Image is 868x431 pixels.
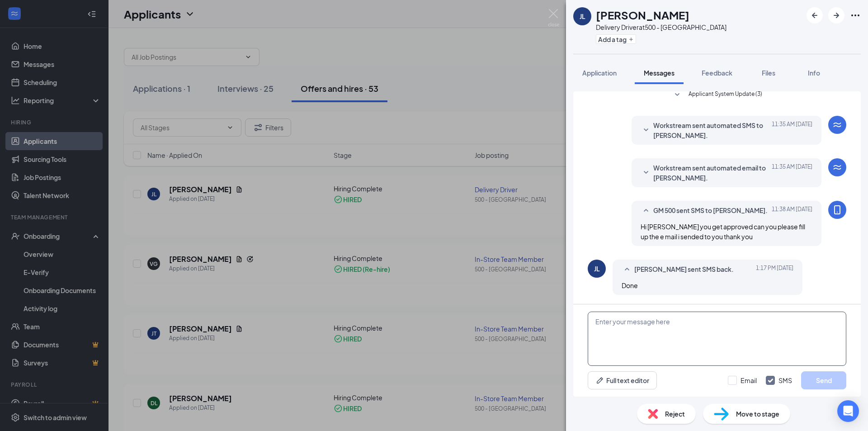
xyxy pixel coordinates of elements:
[582,69,617,77] span: Application
[596,34,636,44] button: PlusAdd a tag
[672,90,762,100] button: SmallChevronDownApplicant System Update (3)
[596,7,689,23] h1: [PERSON_NAME]
[808,69,820,77] span: Info
[832,162,843,173] svg: WorkstreamLogo
[594,264,600,273] div: JL
[622,264,632,275] svg: SmallChevronUp
[628,37,634,42] svg: Plus
[596,23,726,32] div: Delivery Driver at 500 - [GEOGRAPHIC_DATA]
[644,69,675,77] span: Messages
[756,264,793,275] span: [DATE] 1:17 PM
[653,163,772,183] span: Workstream sent automated email to [PERSON_NAME].
[837,400,859,422] div: Open Intercom Messenger
[801,371,846,389] button: Send
[689,90,762,100] span: Applicant System Update (3)
[772,205,812,216] span: [DATE] 11:38 AM
[622,281,638,289] span: Done
[580,12,585,21] div: JL
[832,119,843,130] svg: WorkstreamLogo
[828,7,844,24] button: ArrowRight
[807,7,823,24] button: ArrowLeftNew
[702,69,732,77] span: Feedback
[641,223,805,241] span: Hi [PERSON_NAME] you get approved can you please fill up the e mail i sended to you thank you
[736,409,779,419] span: Move to stage
[588,371,657,389] button: Full text editorPen
[595,376,604,385] svg: Pen
[641,167,651,178] svg: SmallChevronDown
[641,205,651,216] svg: SmallChevronUp
[634,264,734,275] span: [PERSON_NAME] sent SMS back.
[672,90,683,100] svg: SmallChevronDown
[850,10,861,21] svg: Ellipses
[653,120,772,140] span: Workstream sent automated SMS to [PERSON_NAME].
[665,409,685,419] span: Reject
[809,10,820,21] svg: ArrowLeftNew
[772,120,812,140] span: [DATE] 11:35 AM
[831,10,842,21] svg: ArrowRight
[772,163,812,183] span: [DATE] 11:35 AM
[653,205,768,216] span: GM 500 sent SMS to [PERSON_NAME].
[641,125,651,136] svg: SmallChevronDown
[762,69,775,77] span: Files
[832,204,843,215] svg: MobileSms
